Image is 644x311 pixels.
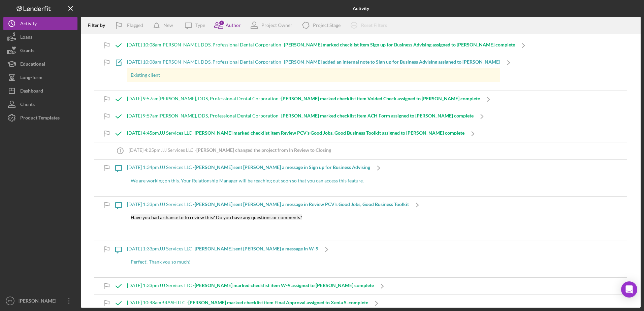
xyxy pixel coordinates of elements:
[361,19,387,32] div: Reset Filters
[219,20,225,26] div: 1
[150,19,180,32] button: New
[346,19,394,32] button: Reset Filters
[195,164,370,170] b: [PERSON_NAME] sent [PERSON_NAME] a message in Sign up for Business Advising
[3,57,77,71] button: Educational
[127,19,143,32] div: Flagged
[20,98,35,113] div: Clients
[621,281,637,298] div: Open Intercom Messenger
[20,111,60,126] div: Product Templates
[17,294,61,309] div: [PERSON_NAME]
[226,23,241,28] div: Author
[188,300,368,305] b: [PERSON_NAME] marked checklist item Final Approval assigned to Xenia S. complete
[20,84,43,99] div: Dashboard
[131,71,497,79] p: Existing client
[20,57,45,72] div: Educational
[284,42,515,47] b: [PERSON_NAME] marked checklist item Sign up for Business Advising assigned to [PERSON_NAME] complete
[3,98,77,111] button: Clients
[127,283,374,288] div: [DATE] 1:33pm JJJ Services LLC -
[20,17,37,32] div: Activity
[127,246,318,251] div: [DATE] 1:33pm JJJ Services LLC -
[131,258,315,266] p: Perfect! Thank you so much!
[195,130,464,136] b: [PERSON_NAME] marked checklist item Review PCV's Good Jobs, Good Business Toolkit assigned to [PE...
[127,96,480,101] div: [DATE] 9:57am [PERSON_NAME], DDS, Professional Dental Corporation -
[3,111,77,125] button: Product Templates
[127,165,370,170] div: [DATE] 1:34pm JJJ Services LLC -
[8,299,12,303] text: ET
[127,202,409,207] div: [DATE] 1:33pm JJJ Services LLC -
[281,113,474,118] b: [PERSON_NAME] marked checklist item ACH Form assigned to [PERSON_NAME] complete
[195,282,374,288] b: [PERSON_NAME] marked checklist item W-9 assigned to [PERSON_NAME] complete
[88,23,110,28] div: Filter by
[131,214,302,220] mark: Have you had a chance to to review this? Do you have any questions or comments?
[163,19,173,32] div: New
[110,278,391,295] a: [DATE] 1:33pmJJJ Services LLC -[PERSON_NAME] marked checklist item W-9 assigned to [PERSON_NAME] ...
[20,44,34,59] div: Grants
[127,130,464,136] div: [DATE] 4:45pm JJJ Services LLC -
[110,91,497,108] a: [DATE] 9:57am[PERSON_NAME], DDS, Professional Dental Corporation -[PERSON_NAME] marked checklist ...
[127,42,515,47] div: [DATE] 10:08am [PERSON_NAME], DDS, Professional Dental Corporation -
[131,177,367,184] p: We are working on this. Your Relationship Manager will be reaching out soon so that you can acces...
[281,96,480,101] b: [PERSON_NAME] marked checklist item Voided Check assigned to [PERSON_NAME] complete
[313,23,341,28] div: Project Stage
[3,71,77,84] button: Long-Term
[353,6,369,11] b: Activity
[129,147,331,153] div: [DATE] 4:25pm JJJ Services LLC -
[110,241,335,277] a: [DATE] 1:33pmJJJ Services LLC -[PERSON_NAME] sent [PERSON_NAME] a message in W-9Perfect! Thank yo...
[195,246,318,251] b: [PERSON_NAME] sent [PERSON_NAME] a message in W-9
[284,59,500,65] b: [PERSON_NAME] added an internal note to Sign up for Business Advising assigned to [PERSON_NAME]
[127,300,368,305] div: [DATE] 10:48am BRASH LLC -
[3,17,77,30] button: Activity
[3,84,77,98] button: Dashboard
[127,113,474,118] div: [DATE] 9:57am [PERSON_NAME], DDS, Professional Dental Corporation -
[195,23,205,28] div: Type
[127,59,500,65] div: [DATE] 10:08am [PERSON_NAME], DDS, Professional Dental Corporation -
[196,147,331,153] b: [PERSON_NAME] changed the project from In Review to Closing
[3,30,77,44] button: Loans
[110,160,387,196] a: [DATE] 1:34pmJJJ Services LLC -[PERSON_NAME] sent [PERSON_NAME] a message in Sign up for Business...
[195,201,409,207] b: [PERSON_NAME] sent [PERSON_NAME] a message in Review PCV's Good Jobs, Good Business Toolkit
[110,125,481,142] a: [DATE] 4:45pmJJJ Services LLC -[PERSON_NAME] marked checklist item Review PCV's Good Jobs, Good B...
[20,71,42,86] div: Long-Term
[261,23,292,28] div: Project Owner
[110,197,426,241] a: [DATE] 1:33pmJJJ Services LLC -[PERSON_NAME] sent [PERSON_NAME] a message in Review PCV's Good Jo...
[3,294,77,308] button: ET[PERSON_NAME]
[110,19,150,32] button: Flagged
[110,54,517,91] a: [DATE] 10:08am[PERSON_NAME], DDS, Professional Dental Corporation -[PERSON_NAME] added an interna...
[110,108,490,125] a: [DATE] 9:57am[PERSON_NAME], DDS, Professional Dental Corporation -[PERSON_NAME] marked checklist ...
[110,37,532,54] a: [DATE] 10:08am[PERSON_NAME], DDS, Professional Dental Corporation -[PERSON_NAME] marked checklist...
[20,30,32,45] div: Loans
[3,44,77,57] button: Grants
